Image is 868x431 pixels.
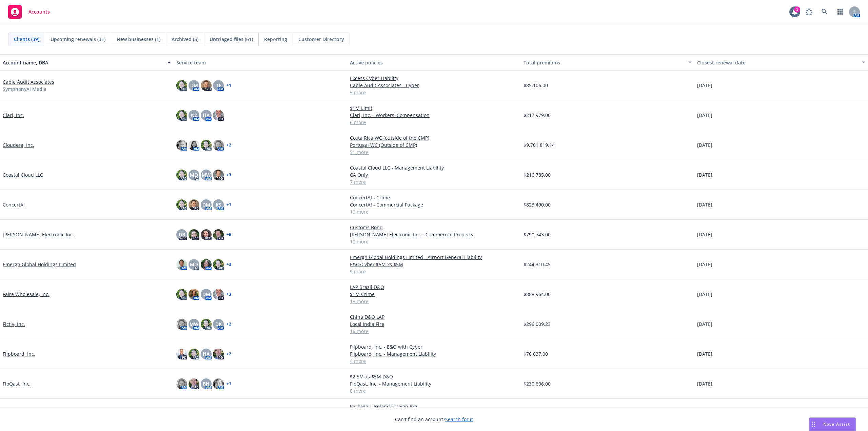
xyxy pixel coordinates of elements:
img: photo [176,170,187,180]
a: Cable Audit Associates [3,78,54,85]
span: HA [203,112,210,119]
img: photo [201,259,212,270]
a: Emergn Global Holdings Limited [3,261,76,268]
span: $217,979.00 [524,112,551,119]
img: photo [176,378,187,389]
div: Account name, DBA [3,59,163,66]
a: Cloudera, Inc. [3,141,34,149]
a: Flipboard, Inc. - E&O with Cyber [350,343,518,350]
a: + 3 [226,292,231,296]
span: $230,606.00 [524,380,551,387]
span: [DATE] [697,380,712,387]
span: [DATE] [697,141,712,149]
a: Accounts [5,2,53,21]
a: Customs Bond [350,224,518,231]
button: Closest renewal date [694,54,868,71]
img: photo [213,140,224,151]
img: photo [189,378,199,389]
span: $296,009.23 [524,320,551,328]
span: Customer Directory [298,36,344,43]
img: photo [176,80,187,91]
a: [PERSON_NAME] Electronic Inc. [3,231,74,238]
span: New businesses (1) [117,36,160,43]
a: 51 more [350,149,518,156]
img: photo [213,349,224,359]
a: 8 more [350,387,518,394]
a: CA Only [350,171,518,178]
img: photo [189,199,199,210]
a: 18 more [350,298,518,305]
a: + 2 [226,143,231,147]
span: Upcoming renewals (31) [51,36,105,43]
a: ConcertAI [3,201,25,208]
div: Drag to move [809,418,818,431]
span: DM [190,82,198,89]
span: [DATE] [697,82,712,89]
div: Total premiums [524,59,684,66]
span: MW [202,171,211,178]
a: Report a Bug [802,5,816,19]
a: FloQast, Inc. [3,380,31,387]
span: MQ [190,171,198,178]
a: China D&O LAP [350,313,518,320]
span: $888,964.00 [524,291,551,298]
a: 9 more [350,268,518,275]
a: + 1 [226,382,231,386]
img: photo [176,349,187,359]
span: [DATE] [697,261,712,268]
span: [DATE] [697,112,712,119]
a: FloQast, Inc. - Management Liability [350,380,518,387]
span: Can't find an account? [395,416,473,423]
span: [DATE] [697,291,712,298]
span: BH [203,380,210,387]
a: + 2 [226,322,231,326]
img: photo [176,140,187,151]
img: photo [201,140,212,151]
span: $9,701,819.14 [524,141,555,149]
a: Clari, Inc. - Workers' Compensation [350,112,518,119]
span: DB [179,231,185,238]
img: photo [201,229,212,240]
a: Local India Fire [350,320,518,328]
a: $1M Limit [350,104,518,112]
a: E&O/Cyber $5M xs $5M [350,261,518,268]
a: Cable Audit Associates - Cyber [350,82,518,89]
div: 1 [794,6,800,13]
a: Excess Cyber Liability [350,75,518,82]
img: photo [176,199,187,210]
img: photo [213,110,224,121]
a: Emergn Global Holdings Limited - Airport General Liability [350,254,518,261]
a: 7 more [350,178,518,185]
a: 19 more [350,208,518,215]
span: DK [215,320,222,328]
a: Clari, Inc. [3,112,24,119]
span: HA [203,350,210,357]
span: [DATE] [697,171,712,178]
a: Flipboard, Inc. [3,350,35,357]
a: Coastal Cloud LLC [3,171,43,178]
img: photo [213,259,224,270]
span: $216,785.00 [524,171,551,178]
a: ConcertAI - Commercial Package [350,201,518,208]
img: photo [189,140,199,151]
a: + 1 [226,83,231,87]
img: photo [189,289,199,300]
img: photo [176,319,187,330]
span: Archived (5) [172,36,198,43]
button: Total premiums [521,54,694,71]
span: Clients (39) [14,36,39,43]
div: Closest renewal date [697,59,858,66]
span: KS [216,201,221,208]
span: DM [202,291,210,298]
a: LAP Brazil D&O [350,283,518,291]
a: 5 more [350,89,518,96]
img: photo [176,259,187,270]
span: TF [216,82,221,89]
span: $790,743.00 [524,231,551,238]
span: $244,310.45 [524,261,551,268]
img: photo [176,289,187,300]
span: Accounts [28,9,50,15]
